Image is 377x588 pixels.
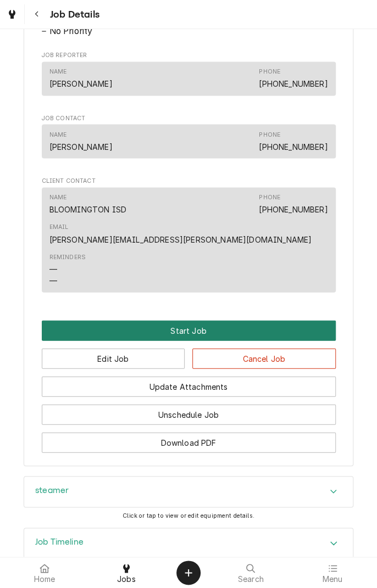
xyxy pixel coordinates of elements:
div: Name [49,130,67,139]
h3: Job Timeline [35,537,84,547]
button: Accordion Details Expand Trigger [24,477,353,507]
div: Reminders [49,253,86,261]
button: Cancel Job [192,348,336,368]
button: Accordion Details Expand Trigger [24,528,353,559]
div: Contact [42,187,336,292]
div: Contact [42,61,336,95]
div: Button Group Row [42,320,336,340]
a: Jobs [86,559,167,586]
div: Job Reporter List [42,61,336,100]
a: Menu [292,559,373,586]
div: Job Contact [42,114,336,163]
button: Navigate back [27,4,47,24]
span: Priority [42,25,336,38]
span: Job Contact [42,114,336,122]
span: Search [238,575,264,584]
div: Button Group Row [42,340,336,368]
div: Email [49,222,69,231]
div: No Priority [42,25,336,38]
a: [PHONE_NUMBER] [259,79,328,88]
button: Download PDF [42,432,336,452]
h3: steamer [35,485,69,496]
span: Job Reporter [42,51,336,60]
button: Start Job [42,320,336,340]
button: Update Attachments [42,376,336,396]
button: Create Object [176,561,201,585]
div: Button Group Row [42,424,336,452]
a: [PHONE_NUMBER] [259,142,328,151]
div: Phone [259,193,280,201]
span: Click or tap to view or edit equipment details. [123,512,254,519]
a: Search [210,559,291,586]
button: Unschedule Job [42,404,336,424]
button: Edit Job [42,348,185,368]
div: Button Group Row [42,368,336,396]
div: Phone [259,130,280,139]
div: Job Reporter [42,51,336,100]
span: Jobs [117,575,136,584]
div: Phone [259,130,328,152]
div: Phone [259,68,328,89]
div: Contact [42,124,336,158]
a: [PHONE_NUMBER] [259,204,328,214]
a: Home [4,559,85,586]
div: Button Group [42,320,336,452]
div: Name [49,193,67,201]
div: Button Group Row [42,396,336,424]
div: Client Contact List [42,187,336,297]
span: Job Details [47,7,99,22]
a: Go to Jobs [2,4,22,24]
a: [PERSON_NAME][EMAIL_ADDRESS][PERSON_NAME][DOMAIN_NAME] [49,234,312,244]
div: [PERSON_NAME] [49,78,113,89]
div: Job Contact List [42,124,336,163]
div: Phone [259,193,328,215]
div: Name [49,193,126,215]
span: Client Contact [42,176,336,185]
div: Reminders [49,253,86,286]
div: Name [49,68,67,76]
div: — [49,275,57,286]
div: BLOOMINGTON ISD [49,203,126,215]
div: Name [49,68,113,89]
div: Client Contact [42,176,336,296]
span: Home [34,575,56,584]
span: Menu [322,575,342,584]
div: steamer [24,476,353,508]
div: Email [49,222,312,244]
div: Accordion Header [24,477,353,507]
div: [PERSON_NAME] [49,141,113,152]
div: Accordion Header [24,528,353,559]
div: — [49,263,57,275]
div: Name [49,130,113,152]
div: Phone [259,68,280,76]
div: Job Timeline [24,528,353,559]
